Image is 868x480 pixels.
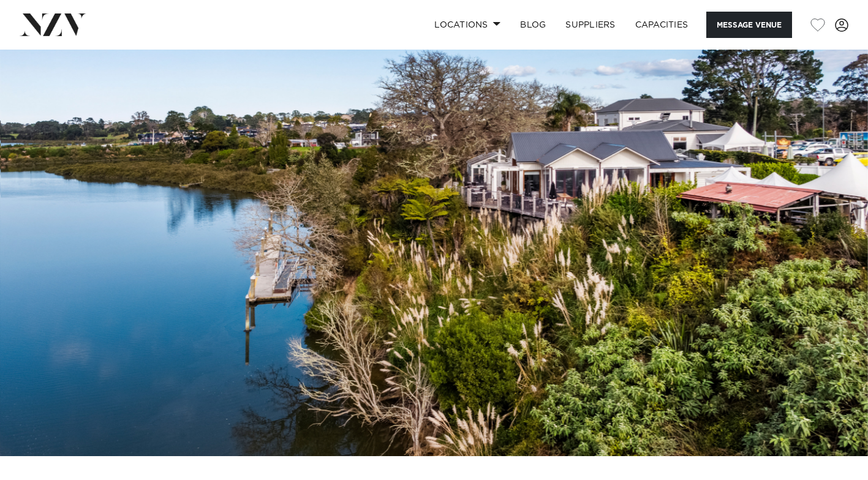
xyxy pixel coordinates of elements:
img: nzv-logo.png [20,13,86,36]
a: SUPPLIERS [556,12,625,38]
a: Capacities [625,12,698,38]
a: BLOG [510,12,556,38]
button: Message Venue [706,12,792,38]
a: Locations [425,12,510,38]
